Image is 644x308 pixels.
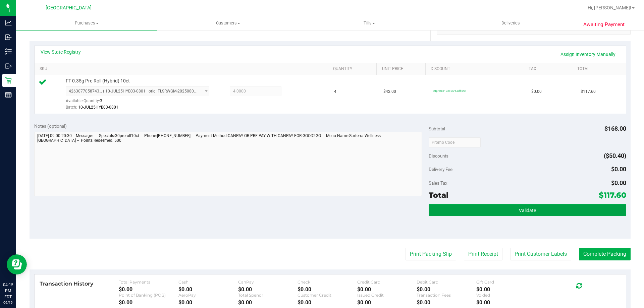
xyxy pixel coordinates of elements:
[5,77,12,84] inline-svg: Retail
[16,16,157,30] a: Purchases
[178,286,238,293] div: $0.00
[357,286,417,293] div: $0.00
[529,66,570,72] a: Tax
[5,91,12,98] inline-svg: Reports
[238,299,298,306] div: $0.00
[519,208,536,213] span: Validate
[238,293,298,298] div: Total Spendr
[476,293,536,298] div: Voided
[5,19,12,26] inline-svg: Analytics
[178,280,238,285] div: Cash
[357,293,417,298] div: Issued Credit
[604,125,626,132] span: $168.00
[556,49,620,60] a: Assign Inventory Manually
[464,248,502,260] button: Print Receipt
[604,152,626,159] span: ($50.40)
[298,293,357,298] div: Customer Credit
[429,126,445,131] span: Subtotal
[78,105,118,110] span: 10-JUL25HYB03-0801
[299,20,439,26] span: Tills
[588,5,631,10] span: Hi, [PERSON_NAME]!
[579,248,631,260] button: Complete Packing
[40,66,325,72] a: SKU
[429,150,448,162] span: Discounts
[298,280,357,285] div: Check
[417,280,476,285] div: Debit Card
[611,166,626,173] span: $0.00
[417,293,476,298] div: Transaction Fees
[577,66,618,72] a: Total
[334,88,336,95] span: 4
[429,180,447,186] span: Sales Tax
[119,286,178,293] div: $0.00
[357,280,417,285] div: Credit Card
[383,88,396,95] span: $42.00
[238,280,298,285] div: CanPay
[3,300,13,305] p: 09/19
[178,293,238,298] div: AeroPay
[7,254,27,274] iframe: Resource center
[158,20,298,26] span: Customers
[157,16,299,30] a: Customers
[611,179,626,186] span: $0.00
[417,286,476,293] div: $0.00
[66,105,77,110] span: Batch:
[429,204,626,216] button: Validate
[406,248,456,260] button: Print Packing Slip
[16,20,157,26] span: Purchases
[119,280,178,285] div: Total Payments
[429,137,481,147] input: Promo Code
[3,282,13,300] p: 04:15 PM EDT
[238,286,298,293] div: $0.00
[298,299,357,306] div: $0.00
[492,20,529,26] span: Deliveries
[66,78,130,84] span: FT 0.35g Pre-Roll (Hybrid) 10ct
[5,48,12,55] inline-svg: Inventory
[476,280,536,285] div: Gift Card
[382,66,423,72] a: Unit Price
[119,299,178,306] div: $0.00
[41,49,81,55] a: View State Registry
[357,299,417,306] div: $0.00
[5,63,12,69] inline-svg: Outbound
[429,167,452,172] span: Delivery Fee
[333,66,374,72] a: Quantity
[433,89,466,93] span: 30preroll10ct: 30% off line
[476,286,536,293] div: $0.00
[299,16,440,30] a: Tills
[476,299,536,306] div: $0.00
[440,16,581,30] a: Deliveries
[531,88,542,95] span: $0.00
[34,123,67,129] span: Notes (optional)
[5,34,12,41] inline-svg: Inbound
[599,190,626,200] span: $117.60
[581,88,596,95] span: $117.60
[417,299,476,306] div: $0.00
[46,5,92,11] span: [GEOGRAPHIC_DATA]
[119,293,178,298] div: Point of Banking (POB)
[298,286,357,293] div: $0.00
[178,299,238,306] div: $0.00
[429,190,448,200] span: Total
[431,66,521,72] a: Discount
[583,21,625,28] span: Awaiting Payment
[66,96,217,109] div: Available Quantity:
[100,99,102,103] span: 3
[510,248,571,260] button: Print Customer Labels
